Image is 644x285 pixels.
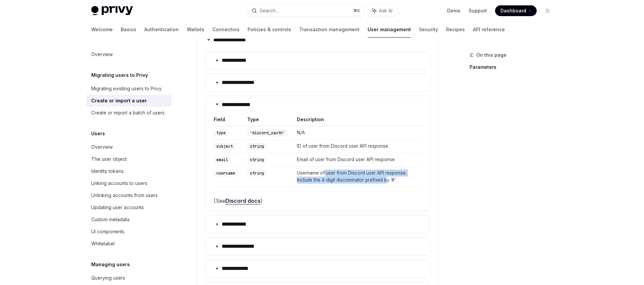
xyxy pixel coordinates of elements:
code: username [214,170,238,177]
a: Security [419,21,438,38]
button: Ask AI [368,5,397,17]
div: Migrating existing users to Privy [91,85,162,93]
details: **** **** ****FieldTypeDescriptiontype'discord_oauth'N/AsubjectstringID of user from Discord user... [205,96,430,211]
a: Basics [121,21,136,38]
a: Create or import a user [86,95,172,107]
a: Welcome [91,21,113,38]
div: Linking accounts to users [91,179,147,187]
a: Linking accounts to users [86,177,172,189]
button: Search...⌘K [247,5,364,17]
th: Description [292,116,422,126]
code: subject [214,143,235,150]
a: Demo [447,7,461,14]
span: ⌘ K [353,8,360,13]
span: On this page [476,51,506,59]
div: Overview [91,143,113,151]
span: (See ) [214,196,422,205]
h5: Managing users [91,260,130,269]
code: type [214,130,228,136]
code: string [247,170,267,177]
a: The user object [86,153,172,165]
a: Authentication [144,21,179,38]
div: Overview [91,50,113,58]
h5: Users [91,130,105,138]
a: Migrating existing users to Privy [86,83,172,95]
div: Whitelabel [91,240,115,248]
code: email [214,156,231,163]
a: Overview [86,141,172,153]
a: Custom metadata [86,213,172,226]
a: Dashboard [495,5,537,16]
td: Email of user from Discord user API response [292,153,422,167]
div: Unlinking accounts from users [91,191,158,199]
a: Unlinking accounts from users [86,189,172,201]
button: Toggle dark mode [542,5,553,16]
a: Connectors [212,21,239,38]
a: Support [469,7,487,14]
div: Updating user accounts [91,203,144,211]
a: Policies & controls [248,21,291,38]
h5: Migrating users to Privy [91,71,148,79]
td: ID of user from Discord user API response. [292,140,422,153]
td: N/A [292,126,422,140]
code: 'discord_oauth' [247,130,288,136]
a: Parameters [470,62,558,73]
th: Field [214,116,243,126]
div: Identity tokens [91,167,124,175]
a: Transaction management [299,21,360,38]
a: Create or import a batch of users [86,107,172,119]
a: Overview [86,48,172,60]
div: Querying users [91,274,125,282]
div: Create or import a batch of users [91,109,165,117]
a: Querying users [86,272,172,284]
a: Recipes [446,21,465,38]
div: Create or import a user [91,97,147,105]
a: UI components [86,226,172,238]
th: Type [243,116,292,126]
img: light logo [91,6,133,15]
div: Search... [260,7,278,15]
a: Wallets [187,21,204,38]
a: User management [368,21,411,38]
div: UI components [91,228,124,236]
code: string [247,156,267,163]
div: The user object [91,155,127,163]
span: Dashboard [500,7,526,14]
code: string [247,143,267,150]
a: Discord docs [225,197,261,204]
a: Updating user accounts [86,201,172,213]
a: Identity tokens [86,165,172,177]
div: Custom metadata [91,216,129,224]
td: Username of user from Discord user API response. Include the 4-digit discriminator prefixed by ’#’. [292,166,422,186]
span: Ask AI [379,7,392,14]
a: API reference [473,21,505,38]
a: Whitelabel [86,238,172,250]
